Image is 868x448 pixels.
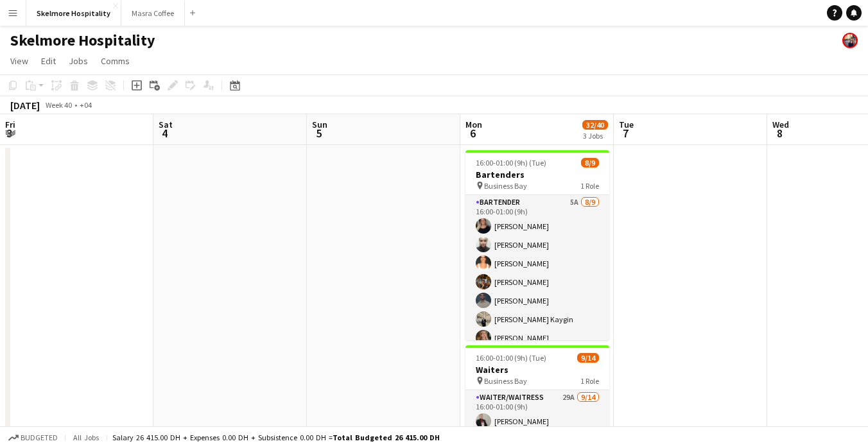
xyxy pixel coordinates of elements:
[619,119,634,130] span: Tue
[3,126,15,141] span: 3
[310,126,327,141] span: 5
[5,53,33,69] a: View
[159,119,173,130] span: Sat
[333,433,440,442] span: Total Budgeted 26 415.00 DH
[10,99,40,112] div: [DATE]
[71,433,101,442] span: All jobs
[101,55,130,67] span: Comms
[476,353,546,363] span: 16:00-01:00 (9h) (Tue)
[484,376,527,386] span: Business Bay
[26,1,121,26] button: Skelmore Hospitality
[772,119,789,130] span: Wed
[465,119,482,130] span: Mon
[121,1,185,26] button: Masra Coffee
[465,169,609,180] h3: Bartenders
[484,181,527,191] span: Business Bay
[36,53,61,69] a: Edit
[64,53,93,69] a: Jobs
[80,100,92,110] div: +04
[10,31,155,50] h1: Skelmore Hospitality
[112,433,440,442] div: Salary 26 415.00 DH + Expenses 0.00 DH + Subsistence 0.00 DH =
[21,433,58,442] span: Budgeted
[580,376,599,386] span: 1 Role
[6,431,60,445] button: Budgeted
[312,119,327,130] span: Sun
[464,126,482,141] span: 6
[617,126,634,141] span: 7
[577,353,599,363] span: 9/14
[465,195,609,388] app-card-role: Bartender5A8/916:00-01:00 (9h)[PERSON_NAME][PERSON_NAME][PERSON_NAME][PERSON_NAME][PERSON_NAME][P...
[583,131,607,141] div: 3 Jobs
[10,55,28,67] span: View
[770,126,789,141] span: 8
[580,181,599,191] span: 1 Role
[5,119,15,130] span: Fri
[157,126,173,141] span: 4
[42,100,74,110] span: Week 40
[476,158,546,168] span: 16:00-01:00 (9h) (Tue)
[41,55,56,67] span: Edit
[465,150,609,340] app-job-card: 16:00-01:00 (9h) (Tue)8/9Bartenders Business Bay1 RoleBartender5A8/916:00-01:00 (9h)[PERSON_NAME]...
[581,158,599,168] span: 8/9
[465,364,609,375] h3: Waiters
[842,33,858,48] app-user-avatar: Venus Joson
[96,53,135,69] a: Comms
[582,120,608,130] span: 32/40
[69,55,88,67] span: Jobs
